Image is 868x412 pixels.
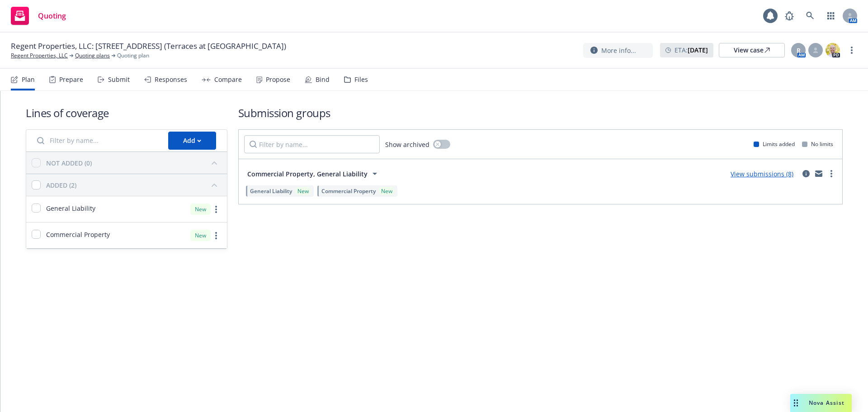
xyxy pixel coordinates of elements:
a: Report a Bug [780,7,798,25]
div: New [190,204,211,215]
span: ETA : [675,45,708,55]
a: mail [813,168,824,179]
a: View submissions (8) [731,170,793,178]
span: Commercial Property, General Liability [247,169,368,179]
a: Switch app [822,7,840,25]
div: Propose [266,76,290,83]
div: New [379,187,394,195]
div: Files [354,76,368,83]
div: NOT ADDED (0) [46,158,92,168]
span: Quoting plan [117,52,149,60]
span: Nova Assist [809,399,844,407]
div: Compare [214,76,242,83]
a: more [846,45,857,56]
a: more [211,230,222,241]
span: General Liability [46,204,95,213]
a: Regent Properties, LLC [11,52,68,60]
span: General Liability [250,187,292,195]
div: New [190,230,211,241]
div: Plan [22,76,35,83]
strong: [DATE] [688,46,708,54]
div: Drag to move [790,394,802,412]
div: ADDED (2) [46,180,76,190]
div: Responses [155,76,187,83]
span: Commercial Property [46,230,110,239]
div: Submit [108,76,130,83]
h1: Submission groups [238,105,843,120]
input: Filter by name... [32,132,163,150]
button: Nova Assist [790,394,852,412]
div: Bind [316,76,330,83]
div: Add [183,132,201,149]
a: Quoting [7,3,70,28]
div: New [296,187,311,195]
div: Prepare [59,76,83,83]
span: Quoting [38,12,66,19]
a: more [826,168,837,179]
span: Show archived [385,140,429,149]
div: No limits [802,140,833,148]
span: Regent Properties, LLC: [STREET_ADDRESS] (Terraces at [GEOGRAPHIC_DATA]) [11,41,286,52]
img: photo [826,43,840,57]
a: Search [801,7,819,25]
button: ADDED (2) [46,178,222,192]
span: R [797,46,801,55]
span: More info... [601,46,636,55]
div: Limits added [754,140,795,148]
button: Commercial Property, General Liability [244,165,383,183]
button: More info... [583,43,653,58]
h1: Lines of coverage [26,105,227,120]
a: more [211,204,222,215]
a: circleInformation [801,168,811,179]
a: Quoting plans [75,52,110,60]
span: Commercial Property [321,187,376,195]
button: Add [168,132,216,150]
input: Filter by name... [244,135,380,153]
a: View case [719,43,785,57]
button: NOT ADDED (0) [46,156,222,170]
div: View case [734,43,770,57]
